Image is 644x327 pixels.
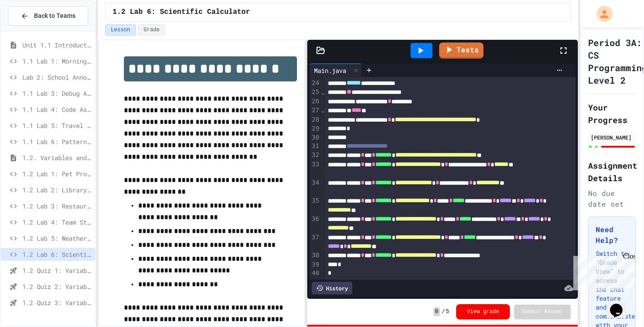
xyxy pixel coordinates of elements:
[309,142,321,151] div: 31
[321,106,325,114] span: Fold line
[587,4,615,24] div: My Account
[309,269,321,278] div: 40
[22,137,92,146] span: 1.1 Lab 6: Pattern Detective
[309,251,321,260] div: 38
[456,304,510,319] button: View grade
[588,188,636,209] div: No due date set
[309,88,321,97] div: 25
[570,252,635,290] iframe: chat widget
[309,260,321,269] div: 39
[22,201,92,211] span: 1.2 Lab 3: Restaurant Order System
[309,215,321,233] div: 36
[312,282,352,294] div: History
[138,24,165,36] button: Grade
[596,224,628,246] h3: Need Help?
[309,97,321,106] div: 26
[22,40,92,50] span: Unit 1.1 Introduction to Algorithms, Programming and Compilers
[8,6,88,25] button: Back to Teams
[22,169,92,178] span: 1.2 Lab 1: Pet Profile Fix
[446,308,449,315] span: 5
[22,282,92,291] span: 1.2 Quiz 2: Variables and Data Types
[433,307,440,316] span: 0
[309,178,321,197] div: 34
[309,64,362,77] div: Main.java
[22,89,92,98] span: 1.1 Lab 3: Debug Assembly
[309,115,321,124] div: 28
[588,159,636,184] h2: Assignment Details
[309,133,321,142] div: 30
[22,56,92,66] span: 1.1 Lab 1: Morning Routine Fix
[309,233,321,251] div: 37
[591,133,633,141] div: [PERSON_NAME]
[4,4,62,57] div: Chat with us now!Close
[442,308,445,315] span: /
[309,79,321,88] div: 24
[22,185,92,195] span: 1.2 Lab 2: Library Card Creator
[22,266,92,275] span: 1.2 Quiz 1: Variables and Data Types
[588,101,636,126] h2: Your Progress
[321,89,325,96] span: Fold line
[22,105,92,114] span: 1.1 Lab 4: Code Assembly Challenge
[113,7,250,17] span: 1.2 Lab 6: Scientific Calculator
[22,153,92,162] span: 1.2. Variables and Data Types
[514,305,571,319] button: Submit Answer
[22,298,92,307] span: 1.2 Quiz 3: Variables and Data Types
[309,106,321,115] div: 27
[606,291,635,318] iframe: chat widget
[22,72,92,82] span: Lab 2: School Announcements
[309,196,321,215] div: 35
[22,121,92,130] span: 1.1 Lab 5: Travel Route Debugger
[439,42,483,59] a: Tests
[34,11,76,21] span: Back to Teams
[309,151,321,160] div: 32
[309,66,351,75] div: Main.java
[309,124,321,133] div: 29
[22,234,92,243] span: 1.2 Lab 5: Weather Station Debugger
[22,250,92,259] span: 1.2 Lab 6: Scientific Calculator
[309,160,321,178] div: 33
[22,217,92,227] span: 1.2 Lab 4: Team Stats Calculator
[105,24,136,36] button: Lesson
[521,308,563,315] span: Submit Answer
